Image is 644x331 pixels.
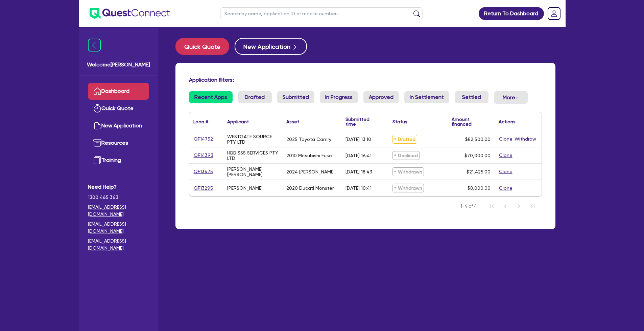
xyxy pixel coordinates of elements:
[468,185,491,191] span: $8,000.00
[392,135,417,144] span: Drafted
[512,200,526,213] button: Next Page
[392,151,420,160] span: Declined
[175,38,229,55] button: Quick Quote
[392,184,424,192] span: Withdrawn
[88,117,149,135] a: New Application
[227,134,278,145] div: WESTGATE SOURCE PTY LTD
[88,183,149,191] span: Need Help?
[227,119,249,124] div: Applicant
[514,135,536,143] button: Withdraw
[464,153,491,158] span: $70,000.00
[193,135,213,143] a: QF14752
[499,151,513,159] button: Clone
[452,117,491,126] div: Amount financed
[88,194,149,201] span: 1300 465 363
[460,203,477,210] span: 1-4 of 4
[499,200,512,213] button: Previous Page
[286,185,334,191] div: 2020 Ducati Monster
[227,166,278,177] div: [PERSON_NAME] [PERSON_NAME]
[93,122,101,130] img: new-application
[88,152,149,169] a: Training
[93,156,101,164] img: training
[286,119,299,124] div: Asset
[467,169,491,174] span: $21,425.00
[227,150,278,161] div: HBB SSS SERVICES PTY LTD
[88,135,149,152] a: Resources
[175,38,235,55] a: Quick Quote
[193,184,213,192] a: QF13295
[220,7,423,19] input: Search by name, application ID or mobile number...
[345,169,372,174] div: [DATE] 18:43
[277,91,314,103] a: Submitted
[455,91,488,103] a: Settled
[499,184,513,192] button: Clone
[345,137,371,142] div: [DATE] 13:10
[238,91,272,103] a: Drafted
[88,204,149,218] a: [EMAIL_ADDRESS][DOMAIN_NAME]
[286,153,337,158] div: 2010 Mitsubishi Fuso [PERSON_NAME]
[88,221,149,235] a: [EMAIL_ADDRESS][DOMAIN_NAME]
[193,119,208,124] div: Loan #
[189,91,233,103] a: Recent Apps
[499,168,513,175] button: Clone
[320,91,358,103] a: In Progress
[404,91,449,103] a: In Settlement
[93,139,101,147] img: resources
[485,200,499,213] button: First Page
[363,91,399,103] a: Approved
[235,38,307,55] button: New Application
[345,117,378,126] div: Submitted time
[526,200,539,213] button: Last Page
[465,137,491,142] span: $82,500.00
[499,119,516,124] div: Actions
[193,168,213,175] a: QF13475
[88,237,149,252] a: [EMAIL_ADDRESS][DOMAIN_NAME]
[345,185,372,191] div: [DATE] 10:41
[189,77,542,83] h4: Application filters:
[90,8,170,19] img: quest-connect-logo-blue
[88,100,149,117] a: Quick Quote
[286,169,337,174] div: 2024 [PERSON_NAME] +
[193,151,214,159] a: QF14393
[479,7,544,20] a: Return To Dashboard
[345,153,372,158] div: [DATE] 16:41
[499,135,513,143] button: Clone
[494,91,528,104] button: Dropdown toggle
[88,39,101,51] img: icon-menu-close
[88,83,149,100] a: Dashboard
[87,61,150,69] span: Welcome [PERSON_NAME]
[545,5,563,22] a: Dropdown toggle
[93,104,101,112] img: quick-quote
[392,119,407,124] div: Status
[227,185,263,191] div: [PERSON_NAME]
[286,137,337,142] div: 2025 Toyota Camry Hybrid
[392,167,424,176] span: Withdrawn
